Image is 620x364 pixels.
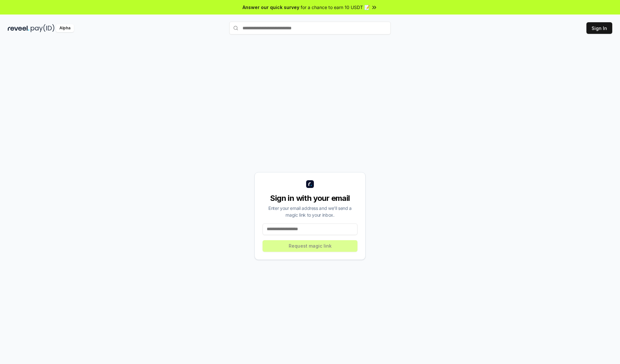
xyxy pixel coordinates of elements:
span: Answer our quick survey [243,4,299,11]
span: for a chance to earn 10 USDT 📝 [301,4,370,11]
img: pay_id [31,24,55,32]
img: logo_small [306,180,314,188]
img: reveel_dark [8,24,29,32]
div: Sign in with your email [263,193,357,203]
div: Enter your email address and we’ll send a magic link to your inbox. [263,205,357,218]
div: Alpha [56,24,74,32]
button: Sign In [586,22,612,34]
